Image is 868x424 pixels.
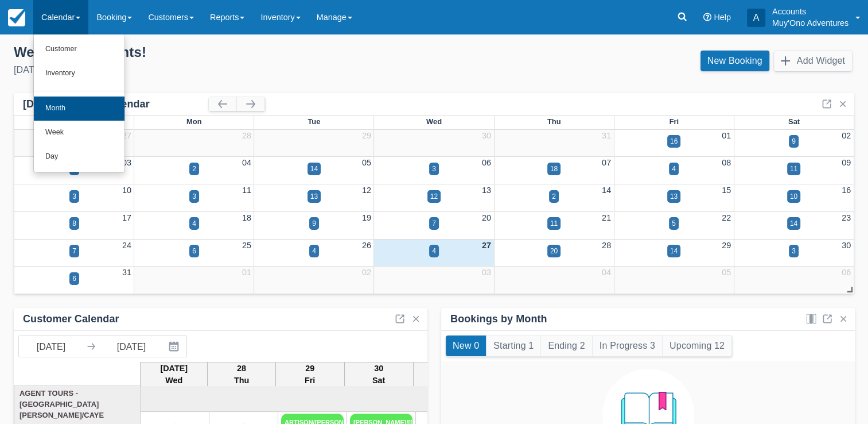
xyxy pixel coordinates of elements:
[790,191,797,202] div: 10
[312,218,316,229] div: 9
[547,117,561,126] span: Thu
[242,131,251,140] a: 28
[670,191,678,202] div: 13
[164,336,186,357] button: Interact with the calendar and add the check-in date for your trip.
[14,63,425,77] div: [DATE]
[310,191,318,202] div: 13
[362,213,371,222] a: 19
[722,158,731,167] a: 08
[602,186,611,195] a: 14
[670,136,678,147] div: 16
[34,121,124,145] a: Week
[141,362,208,387] th: [DATE] Wed
[34,37,124,61] a: Customer
[362,158,371,167] a: 05
[842,131,851,140] a: 02
[792,136,796,147] div: 9
[33,34,125,172] ul: Calendar
[308,117,320,126] span: Tue
[208,362,275,387] th: 28 Thu
[192,246,196,256] div: 6
[186,117,202,126] span: Mon
[790,218,797,229] div: 14
[432,164,436,174] div: 3
[34,97,124,121] a: Month
[602,131,611,140] a: 31
[23,98,209,111] div: [DATE] Booking Calendar
[722,213,731,222] a: 22
[714,13,731,22] span: Help
[446,336,486,356] button: New 0
[842,268,851,277] a: 06
[602,213,611,222] a: 21
[722,131,731,140] a: 01
[772,6,848,17] p: Accounts
[362,241,371,250] a: 26
[122,158,131,167] a: 03
[99,336,164,357] input: End Date
[432,218,436,229] div: 7
[842,213,851,222] a: 23
[842,241,851,250] a: 30
[72,273,76,284] div: 6
[312,246,316,256] div: 4
[430,191,438,202] div: 12
[122,268,131,277] a: 31
[72,191,76,202] div: 3
[602,268,611,277] a: 04
[482,268,491,277] a: 03
[122,186,131,195] a: 10
[242,186,251,195] a: 11
[19,336,83,357] input: Start Date
[23,313,119,326] div: Customer Calendar
[450,313,547,326] div: Bookings by Month
[602,158,611,167] a: 07
[486,336,540,356] button: Starting 1
[122,241,131,250] a: 24
[700,51,769,71] a: New Booking
[482,213,491,222] a: 20
[842,158,851,167] a: 09
[552,191,556,202] div: 2
[362,131,371,140] a: 29
[672,218,676,229] div: 5
[670,246,678,256] div: 14
[192,191,196,202] div: 3
[275,362,344,387] th: 29 Fri
[550,218,558,229] div: 11
[432,246,436,256] div: 4
[362,186,371,195] a: 12
[550,164,558,174] div: 18
[72,246,76,256] div: 7
[192,218,196,229] div: 4
[310,164,318,174] div: 14
[482,131,491,140] a: 30
[362,268,371,277] a: 02
[550,246,558,256] div: 20
[242,213,251,222] a: 18
[344,362,413,387] th: 30 Sat
[602,241,611,250] a: 28
[669,117,679,126] span: Fri
[14,44,425,61] div: Welcome , Accounts !
[242,158,251,167] a: 04
[242,241,251,250] a: 25
[541,336,591,356] button: Ending 2
[790,164,797,174] div: 11
[426,117,442,126] span: Wed
[722,268,731,277] a: 05
[672,164,676,174] div: 4
[774,51,852,71] button: Add Widget
[772,17,848,29] p: Muy'Ono Adventures
[792,246,796,256] div: 3
[722,186,731,195] a: 15
[482,158,491,167] a: 06
[413,362,482,387] th: 31 Sun
[122,213,131,222] a: 17
[72,218,76,229] div: 8
[747,9,765,27] div: A
[34,61,124,86] a: Inventory
[482,186,491,195] a: 13
[122,131,131,140] a: 27
[593,336,662,356] button: In Progress 3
